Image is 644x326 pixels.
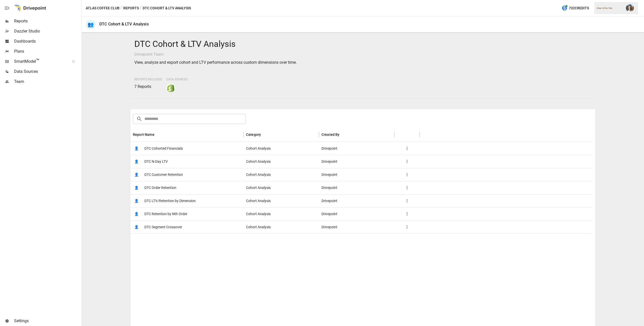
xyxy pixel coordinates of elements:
span: 👤 [133,210,140,218]
span: 👤 [133,184,140,191]
div: Cohort Analysis [244,220,319,234]
div: Drivepoint [319,168,394,181]
div: Cohort Analysis [244,142,319,155]
img: shopify [167,84,175,92]
div: Cohort Analysis [244,181,319,194]
span: Data Sources [14,69,80,75]
h4: DTC Cohort & LTV Analysis [134,39,591,49]
div: / [140,5,142,11]
button: Reports [123,5,139,11]
div: Drivepoint [319,155,394,168]
span: SmartModel [14,58,66,64]
span: 👤 [133,223,140,231]
span: Reports Included [134,78,162,81]
span: DTC N-Day LTV [144,155,168,168]
span: 👤 [133,158,140,165]
div: Drivepoint [319,181,394,194]
span: ™ [36,58,39,64]
span: DTC Order Retention [144,181,176,194]
div: / [120,5,122,11]
div: Cohort Analysis [244,168,319,181]
span: 732 Credits [569,5,589,11]
div: Cohort Analysis [244,207,319,220]
span: Plans [14,48,80,54]
span: DTC Segment Crossover [144,221,182,234]
span: 👤 [133,197,140,205]
span: 👤 [133,145,140,152]
button: Atlas Coffee Club [86,5,119,11]
div: Cohort Analysis [244,194,319,207]
span: DTC Cohorted Financials [144,142,183,155]
span: Reports [14,18,80,24]
button: Sort [340,131,347,138]
button: 732Credits [559,4,591,13]
div: Cohort Analysis [244,155,319,168]
span: Team [14,79,80,85]
span: DTC Retention by Nth Order [144,208,187,220]
p: 7 Reports [134,84,162,90]
div: Drivepoint [319,207,394,220]
span: Settings [14,318,80,324]
span: Dashboards [14,38,80,44]
span: Data Sources [166,78,188,81]
p: Drivepoint Team [134,51,591,57]
span: 👤 [133,171,140,178]
div: Drivepoint [319,194,394,207]
div: Created By [321,133,340,137]
div: 👥 [86,20,95,29]
div: Category [246,133,261,137]
span: DTC Customer Retention [144,168,183,181]
div: Drivepoint [319,220,394,234]
span: Dazzler Studio [14,28,80,34]
button: Sort [261,131,268,138]
button: Sort [155,131,162,138]
div: Report Name [133,133,154,137]
p: View, analyze and export cohort and LTV performance across custom dimensions over time. [134,59,591,66]
span: DTC LTV/Retention by Dimension [144,194,196,207]
div: DTC Cohort & LTV Analysis [99,22,149,26]
div: Drivepoint [319,142,394,155]
div: Atlas Coffee Club [597,7,623,9]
